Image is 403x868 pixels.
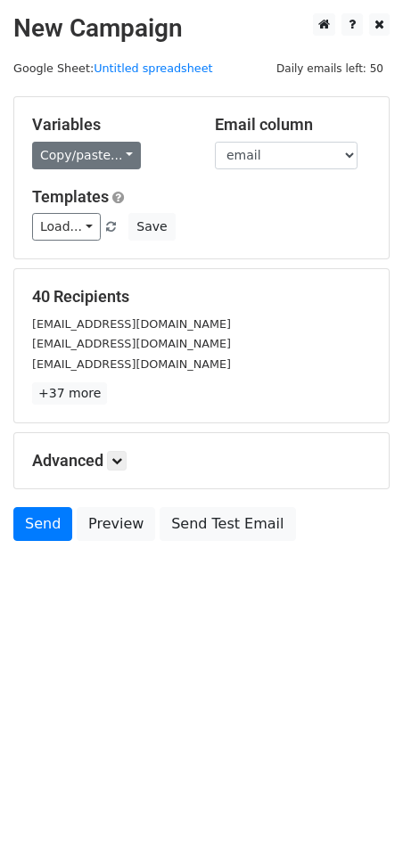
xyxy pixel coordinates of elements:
[32,142,141,169] a: Copy/paste...
[32,357,231,371] small: [EMAIL_ADDRESS][DOMAIN_NAME]
[128,213,175,241] button: Save
[13,13,390,44] h2: New Campaign
[32,317,231,331] small: [EMAIL_ADDRESS][DOMAIN_NAME]
[160,507,295,541] a: Send Test Email
[77,507,155,541] a: Preview
[215,115,371,135] h5: Email column
[32,115,188,135] h5: Variables
[314,782,403,868] iframe: Chat Widget
[32,382,107,405] a: +37 more
[32,287,371,307] h5: 40 Recipients
[270,61,390,75] a: Daily emails left: 50
[32,187,109,206] a: Templates
[13,61,213,75] small: Google Sheet:
[13,507,72,541] a: Send
[32,337,231,350] small: [EMAIL_ADDRESS][DOMAIN_NAME]
[270,59,390,78] span: Daily emails left: 50
[32,213,101,241] a: Load...
[32,451,371,471] h5: Advanced
[94,61,212,75] a: Untitled spreadsheet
